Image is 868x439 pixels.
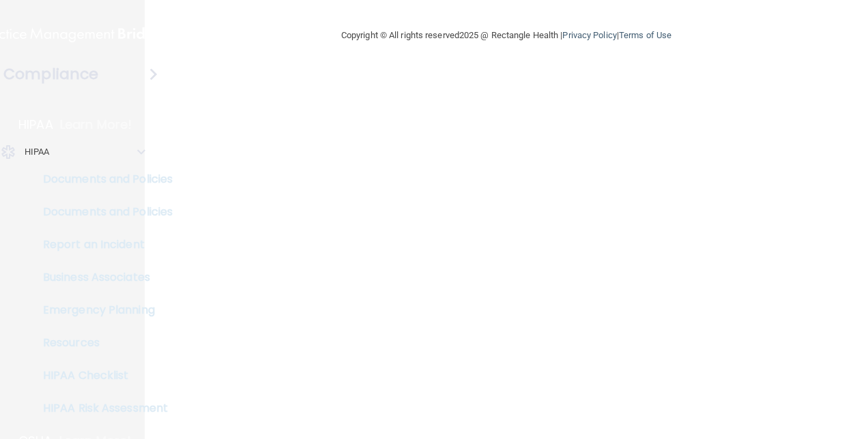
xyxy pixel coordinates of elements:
p: Report an Incident [9,238,195,252]
p: Documents and Policies [9,172,195,186]
h4: Compliance [3,65,98,84]
div: Copyright © All rights reserved 2025 @ Rectangle Health | | [257,14,755,57]
a: Privacy Policy [562,30,616,40]
a: Terms of Use [619,30,671,40]
p: HIPAA [18,117,53,133]
p: Emergency Planning [9,303,195,317]
p: HIPAA Risk Assessment [9,402,195,415]
p: Business Associates [9,271,195,284]
p: Learn More! [60,117,132,133]
p: Documents and Policies [9,205,195,219]
p: Resources [9,336,195,350]
p: HIPAA [25,144,50,160]
p: HIPAA Checklist [9,369,195,382]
